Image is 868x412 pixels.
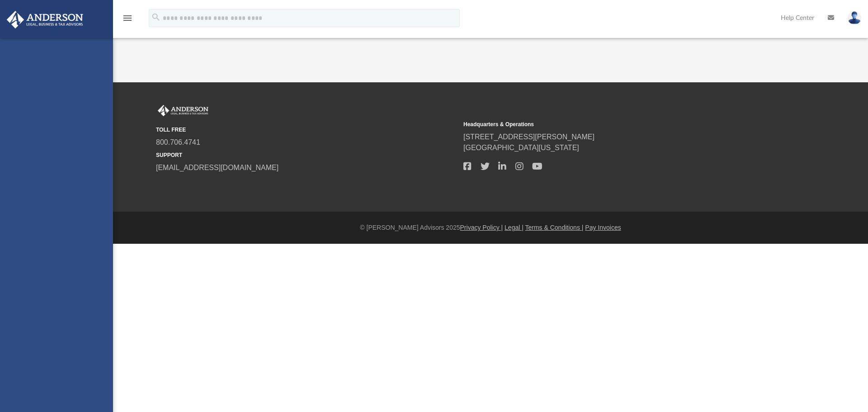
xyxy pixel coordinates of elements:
a: [STREET_ADDRESS][PERSON_NAME] [463,133,594,141]
a: [GEOGRAPHIC_DATA][US_STATE] [463,144,579,152]
a: [EMAIL_ADDRESS][DOMAIN_NAME] [156,164,278,171]
small: TOLL FREE [156,126,457,134]
a: Legal | [505,224,524,231]
a: Terms & Conditions | [525,224,584,231]
a: Privacy Policy | [460,224,503,231]
a: menu [122,17,133,24]
div: © [PERSON_NAME] Advisors 2025 [113,223,868,232]
img: User Pic [848,11,861,24]
i: search [151,12,161,22]
img: Anderson Advisors Platinum Portal [156,105,210,117]
a: Pay Invoices [585,224,621,231]
i: menu [122,13,133,24]
small: Headquarters & Operations [463,120,764,128]
small: SUPPORT [156,151,457,159]
a: 800.706.4741 [156,138,200,146]
img: Anderson Advisors Platinum Portal [4,11,86,28]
